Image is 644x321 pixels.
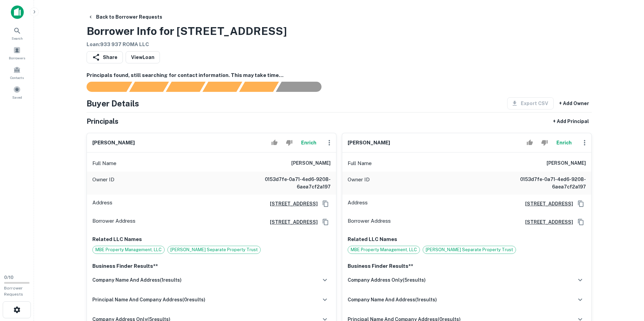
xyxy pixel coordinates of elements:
h6: [PERSON_NAME] [547,159,586,167]
button: + Add Principal [550,115,592,127]
div: Principals found, AI now looking for contact information... [202,82,242,92]
a: Saved [2,83,32,101]
p: Business Finder Results** [348,262,586,270]
p: Full Name [92,159,116,167]
span: [PERSON_NAME] Separate Property Trust [168,246,260,253]
span: MBE Property Management, LLC [348,246,420,253]
button: + Add Owner [556,97,592,109]
p: Owner ID [92,176,114,190]
p: Related LLC Names [348,235,586,243]
h6: Loan : 933 937 ROMA LLC [87,41,287,48]
span: Contacts [10,75,24,80]
h4: Buyer Details [87,97,139,109]
button: Reject [538,136,550,149]
p: Full Name [348,159,372,167]
a: Borrowers [2,44,32,62]
span: Saved [12,95,22,100]
button: Copy Address [320,217,331,227]
iframe: Chat Widget [610,267,644,299]
div: AI fulfillment process complete. [276,82,330,92]
p: Borrower Address [92,217,135,227]
p: Address [348,199,368,209]
a: Contacts [2,63,32,82]
a: [STREET_ADDRESS] [520,218,573,226]
div: Your request is received and processing... [129,82,169,92]
span: Search [12,36,23,41]
p: Owner ID [348,176,370,190]
span: [PERSON_NAME] Separate Property Trust [423,246,516,253]
h6: [PERSON_NAME] [291,159,331,167]
p: Related LLC Names [92,235,331,243]
button: Copy Address [320,199,331,209]
button: Enrich [553,136,575,149]
a: Search [2,24,32,42]
button: Copy Address [576,199,586,209]
h6: company name and address ( 1 results) [348,296,437,303]
div: Principals found, still searching for contact information. This may take time... [239,82,279,92]
h6: Principals found, still searching for contact information. This may take time... [87,72,592,79]
span: MBE Property Management, LLC [93,246,164,253]
button: Reject [283,136,295,149]
p: Business Finder Results** [92,262,331,270]
a: [STREET_ADDRESS] [520,200,573,207]
h3: Borrower Info for [STREET_ADDRESS] [87,23,287,39]
div: Documents found, AI parsing details... [166,82,205,92]
button: Accept [524,136,536,149]
span: 0 / 10 [4,275,14,280]
h5: Principals [87,116,118,126]
span: Borrowers [9,55,25,61]
button: Copy Address [576,217,586,227]
a: ViewLoan [126,51,160,63]
h6: [PERSON_NAME] [348,139,390,147]
button: Enrich [298,136,320,149]
h6: company name and address ( 1 results) [92,276,182,284]
a: [STREET_ADDRESS] [264,200,318,207]
h6: 0153d7fe-0a71-4ed6-9208-6aea7cf2a197 [249,176,331,190]
h6: [PERSON_NAME] [92,139,135,147]
button: Back to Borrower Requests [85,11,165,23]
h6: company address only ( 5 results) [348,276,426,284]
p: Address [92,199,112,209]
h6: 0153d7fe-0a71-4ed6-9208-6aea7cf2a197 [504,176,586,190]
h6: principal name and company address ( 0 results) [92,296,205,303]
button: Share [87,51,123,63]
div: Sending borrower request to AI... [78,82,129,92]
img: capitalize-icon.png [11,5,24,19]
a: [STREET_ADDRESS] [264,218,318,226]
button: Accept [269,136,280,149]
p: Borrower Address [348,217,391,227]
span: Borrower Requests [4,286,23,297]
